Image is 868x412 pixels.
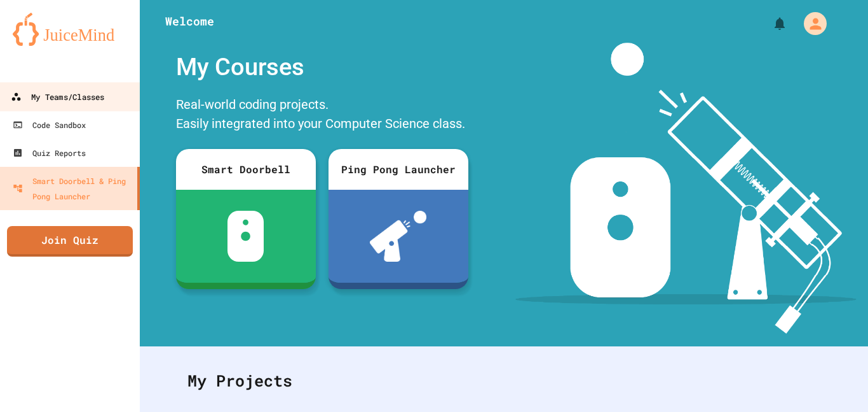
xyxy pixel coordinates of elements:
[170,92,475,139] div: Real-world coding projects. Easily integrated into your Computer Science class.
[515,43,856,334] img: banner-image-my-projects.png
[176,149,316,190] div: Smart Doorbell
[13,145,86,160] div: Quiz Reports
[790,9,830,38] div: My Account
[329,149,468,190] div: Ping Pong Launcher
[227,211,264,262] img: sdb-white.svg
[13,173,132,204] div: Smart Doorbell & Ping Pong Launcher
[175,356,833,406] div: My Projects
[170,43,475,92] div: My Courses
[370,211,426,262] img: ppl-with-ball.png
[7,226,133,257] a: Join Quiz
[749,13,790,34] div: My Notifications
[13,117,86,132] div: Code Sandbox
[11,89,104,105] div: My Teams/Classes
[13,13,127,46] img: logo-orange.svg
